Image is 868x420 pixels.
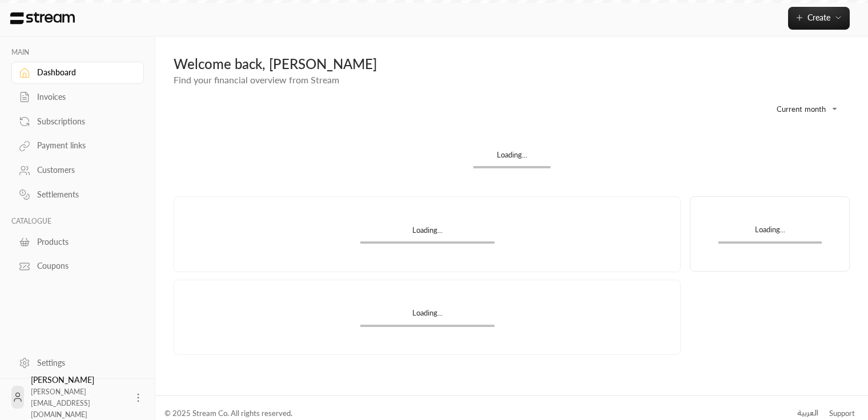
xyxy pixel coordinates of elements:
[797,407,818,419] div: العربية
[164,408,292,419] div: © 2025 Stream Co. All rights reserved.
[37,236,130,248] div: Products
[11,217,144,226] p: CATALOGUE
[37,164,130,176] div: Customers
[11,62,144,84] a: Dashboard
[37,260,130,272] div: Coupons
[11,231,144,253] a: Products
[37,67,130,78] div: Dashboard
[11,184,144,206] a: Settlements
[37,91,130,103] div: Invoices
[11,159,144,181] a: Customers
[11,110,144,132] a: Subscriptions
[9,12,76,25] img: Logo
[718,224,822,241] div: Loading...
[788,7,850,30] button: Create
[37,116,130,127] div: Subscriptions
[37,140,130,151] div: Payment links
[360,225,495,241] div: Loading...
[360,308,495,324] div: Loading...
[174,74,339,85] span: Find your financial overview from Stream
[37,357,130,369] div: Settings
[11,48,144,57] p: MAIN
[11,255,144,277] a: Coupons
[807,13,830,22] span: Create
[473,150,550,166] div: Loading...
[37,189,130,200] div: Settlements
[31,387,90,419] span: [PERSON_NAME][EMAIL_ADDRESS][DOMAIN_NAME]
[11,352,144,374] a: Settings
[31,374,126,420] div: [PERSON_NAME]
[758,94,844,124] div: Current month
[174,55,850,73] div: Welcome back, [PERSON_NAME]
[11,86,144,108] a: Invoices
[11,135,144,157] a: Payment links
